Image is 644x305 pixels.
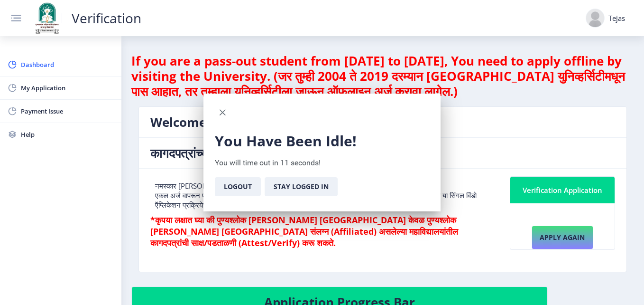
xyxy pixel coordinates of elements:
img: solapur_logo.png [32,1,62,35]
h4: कागदपत्रांच्या पडताळणीमध्ये आपले स्वागत आहे! [150,145,615,161]
span: My Application [21,82,114,94]
button: Apply again [532,226,593,249]
a: Verification [62,13,151,23]
div: You will time out in 11 seconds! [203,132,441,211]
span: Help [21,129,114,140]
h4: Welcome to Verification of documents! [150,114,615,130]
h6: *कृपया लक्षात घ्या की पुण्यश्लोक [PERSON_NAME] [GEOGRAPHIC_DATA] केवळ पुण्यश्लोक [PERSON_NAME] [G... [150,214,496,248]
button: Logout [215,177,261,196]
div: Tejas [608,13,625,23]
span: Dashboard [21,59,114,70]
h3: You Have Been Idle! [215,132,429,151]
span: Payment Issue [21,105,114,117]
h4: If you are a pass-out student from [DATE] to [DATE], You need to apply offline by visiting the Un... [131,53,634,99]
button: Stay Logged In [265,177,338,196]
p: नमस्कार [PERSON_NAME]! एकल अर्ज वापरून पडताळणी (Verification) साठी अर्ज करण्यासाठी हा डॅशबोर्ड आह... [155,181,491,210]
div: Verification Application [522,184,604,196]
